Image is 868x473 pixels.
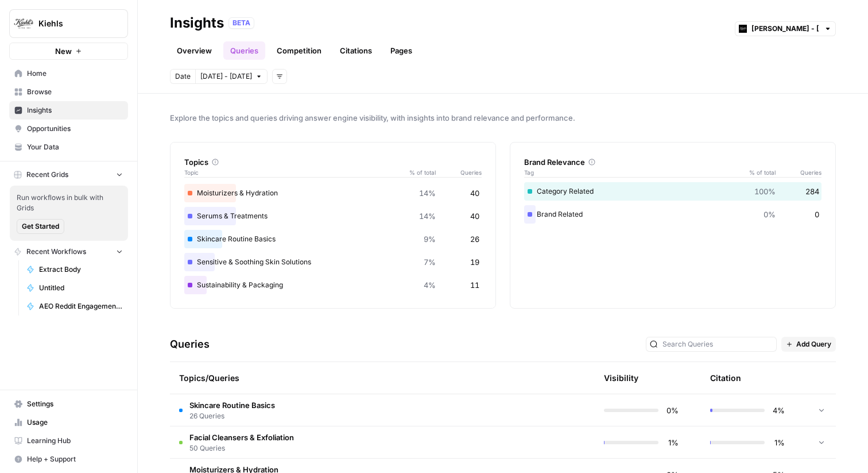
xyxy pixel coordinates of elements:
span: 40 [470,210,479,222]
div: Serums & Treatments [184,207,482,225]
span: Home [27,68,123,79]
span: Extract Body [39,264,123,275]
span: 26 Queries [189,411,275,421]
a: Your Data [9,138,128,156]
button: New [9,43,128,60]
button: Help + Support [9,450,128,468]
span: Learning Hub [27,436,123,446]
a: Extract Body [21,260,128,279]
span: Kiehls [38,18,108,29]
span: Settings [27,399,123,409]
span: Recent Grids [26,170,68,180]
a: Citations [333,41,379,60]
span: 0% [764,209,776,220]
a: Untitled [21,279,128,297]
span: % of total [741,168,776,177]
span: % of total [401,168,436,177]
div: Skincare Routine Basics [184,230,482,248]
div: Insights [170,14,224,32]
span: 0 [815,209,819,220]
div: Sustainability & Packaging [184,276,482,294]
img: Kiehls Logo [13,13,34,34]
a: Pages [383,41,419,60]
span: 4% [772,405,785,416]
div: BETA [228,17,254,29]
div: Topics/Queries [179,362,476,394]
a: Competition [270,41,328,60]
span: 100% [754,186,776,197]
div: Citation [710,362,741,394]
span: [DATE] - [DATE] [200,71,252,82]
span: 26 [470,233,479,245]
button: Add Query [781,337,836,352]
button: Recent Grids [9,166,128,183]
a: Overview [170,41,219,60]
span: Queries [436,168,482,177]
span: New [55,45,72,57]
div: Moisturizers & Hydration [184,184,482,202]
div: Brand Relevance [524,156,821,168]
h3: Queries [170,336,210,352]
span: Recent Workflows [26,247,86,257]
span: Queries [776,168,821,177]
a: Usage [9,413,128,432]
span: Opportunities [27,124,123,134]
span: Run workflows in bulk with Grids [17,193,121,213]
span: 284 [805,186,819,197]
span: 14% [419,210,436,222]
span: 0% [665,405,679,416]
div: Sensitive & Soothing Skin Solutions [184,253,482,271]
a: Insights [9,101,128,120]
span: AEO Reddit Engagement - Fork [39,301,123,312]
a: Browse [9,83,128,101]
span: Facial Cleansers & Exfoliation [189,432,294,443]
span: Help + Support [27,454,123,464]
span: Date [175,71,191,82]
a: Queries [223,41,265,60]
div: Visibility [604,372,638,384]
div: Category Related [524,182,821,201]
a: AEO Reddit Engagement - Fork [21,297,128,316]
span: 7% [424,256,436,268]
span: 14% [419,187,436,199]
span: 4% [424,279,436,291]
a: Opportunities [9,120,128,138]
span: Tag [524,168,741,177]
span: 40 [470,187,479,199]
a: Learning Hub [9,432,128,450]
span: Skincare Routine Basics [189,399,275,411]
input: Kiehl's - UK [751,23,819,34]
button: Recent Workflows [9,243,128,260]
span: 1% [665,437,679,448]
span: Insights [27,105,123,116]
a: Home [9,64,128,83]
div: Topics [184,156,482,168]
span: Get Started [22,221,59,232]
a: Settings [9,395,128,413]
span: 19 [470,256,479,268]
span: 50 Queries [189,443,294,453]
button: [DATE] - [DATE] [195,69,268,84]
span: Explore the topics and queries driving answer engine visibility, with insights into brand relevan... [170,112,836,124]
span: Usage [27,417,123,428]
button: Workspace: Kiehls [9,9,128,38]
span: 1% [772,437,785,448]
span: Browse [27,87,123,97]
div: Brand Related [524,205,821,224]
input: Search Queries [662,339,773,350]
span: Add Query [796,339,831,349]
span: Untitled [39,283,123,293]
span: 9% [424,233,436,245]
span: Your Data [27,142,123,152]
button: Get Started [17,219,64,234]
span: Topic [184,168,401,177]
span: 11 [470,279,479,291]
